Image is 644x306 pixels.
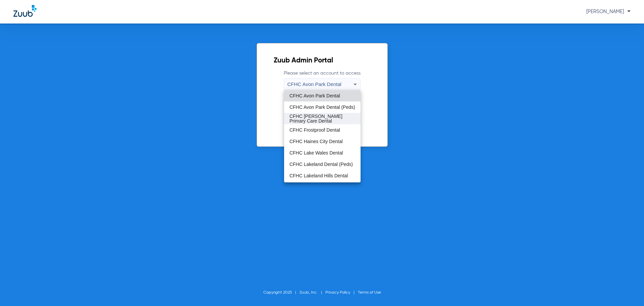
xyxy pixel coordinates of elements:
[289,173,348,178] span: CFHC Lakeland Hills Dental
[289,105,355,110] span: CFHC Avon Park Dental (Peds)
[289,150,343,155] span: CFHC Lake Wales Dental
[610,274,644,306] iframe: Chat Widget
[289,139,343,144] span: CFHC Haines City Dental
[289,128,340,132] span: CFHC Frostproof Dental
[289,162,353,167] span: CFHC Lakeland Dental (Peds)
[289,114,355,123] span: CFHC [PERSON_NAME] Primary Care Dental
[289,93,340,98] span: CFHC Avon Park Dental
